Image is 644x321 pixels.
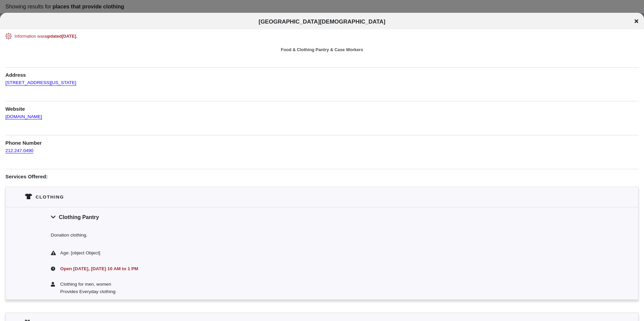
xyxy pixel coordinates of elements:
h1: Services Offered: [5,169,639,180]
div: Food & Clothing Pantry & Case Workers [5,46,639,53]
div: Clothing [36,193,64,201]
div: Clothing for men, women [60,281,593,288]
div: Clothing Pantry [6,207,638,227]
h1: Website [5,101,639,112]
a: 212.247.0490 [5,142,33,153]
div: Age: [object Object] [60,249,593,257]
h1: Address [5,67,639,79]
span: [GEOGRAPHIC_DATA][DEMOGRAPHIC_DATA] [259,19,386,25]
div: Provides Everyday clothing [60,288,593,295]
h1: Phone Number [5,135,639,146]
div: Information was [14,33,630,39]
div: Open [DATE], [DATE] 10 AM to 1 PM [59,265,593,273]
div: Donation clothing. [6,227,638,245]
a: [DOMAIN_NAME] [5,108,42,119]
span: updated [DATE] . [45,34,77,39]
a: [STREET_ADDRESS][US_STATE] [5,74,76,85]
